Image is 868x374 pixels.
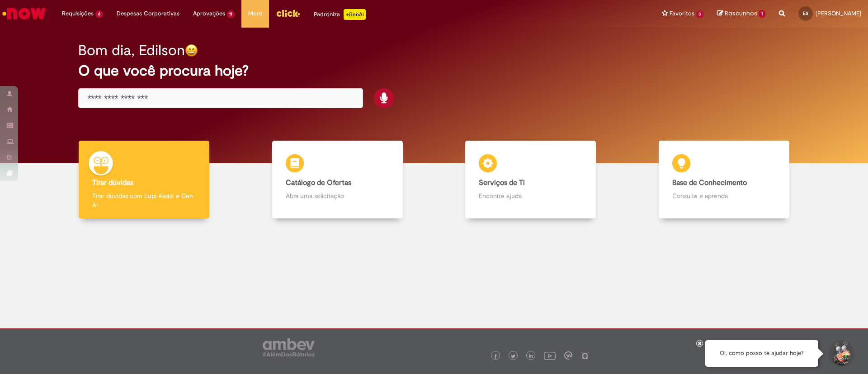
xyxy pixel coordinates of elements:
[803,10,808,16] span: ES
[672,191,776,200] p: Consulte e aprenda
[581,351,589,360] img: logo_footer_naosei.png
[479,191,582,200] p: Encontre ajuda
[493,354,498,359] img: logo_footer_facebook.png
[344,9,366,20] p: +GenAi
[263,338,315,356] img: logo_footer_ambev_rotulo_gray.png
[92,178,133,187] b: Tirar dúvidas
[1,5,47,23] img: ServiceNow
[479,178,525,187] b: Serviços de TI
[185,44,198,57] img: happy-face.png
[92,191,196,209] p: Tirar dúvidas com Lupi Assist e Gen Ai
[759,10,765,18] span: 1
[276,6,300,20] img: click_logo_yellow_360x200.png
[529,354,533,359] img: logo_footer_linkedin.png
[314,9,366,20] div: Padroniza
[544,350,556,361] img: logo_footer_youtube.png
[670,9,694,18] span: Favoritos
[286,191,389,200] p: Abra uma solicitação
[816,9,861,17] span: [PERSON_NAME]
[47,141,241,219] a: Tirar dúvidas Tirar dúvidas com Lupi Assist e Gen Ai
[705,340,818,367] div: Oi, como posso te ajudar hoje?
[672,178,747,187] b: Base de Conhecimento
[193,9,225,18] span: Aprovações
[564,351,572,360] img: logo_footer_workplace.png
[717,9,765,18] a: Rascunhos
[696,10,704,18] span: 3
[286,178,351,187] b: Catálogo de Ofertas
[241,141,434,219] a: Catálogo de Ofertas Abra uma solicitação
[117,9,179,18] span: Despesas Corporativas
[627,141,821,219] a: Base de Conhecimento Consulte e aprenda
[248,9,262,18] span: More
[227,10,235,18] span: 11
[78,63,790,79] h2: O que você procura hoje?
[78,43,185,58] h2: Bom dia, Edilson
[827,340,854,367] button: Iniciar Conversa de Suporte
[95,10,103,18] span: 6
[434,141,627,219] a: Serviços de TI Encontre ajuda
[62,9,94,18] span: Requisições
[511,354,515,359] img: logo_footer_twitter.png
[725,9,757,18] span: Rascunhos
